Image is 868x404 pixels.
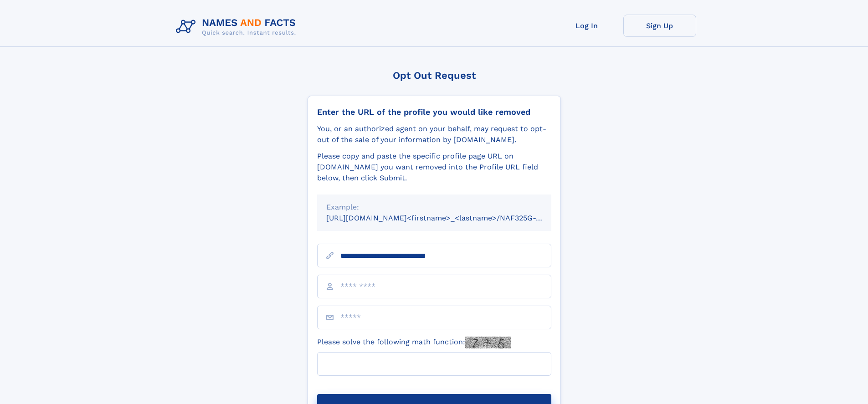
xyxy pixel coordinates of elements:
div: Please copy and paste the specific profile page URL on [DOMAIN_NAME] you want removed into the Pr... [317,151,551,184]
a: Sign Up [623,15,696,37]
div: You, or an authorized agent on your behalf, may request to opt-out of the sale of your informatio... [317,123,551,145]
img: Logo Names and Facts [172,15,303,39]
div: Opt Out Request [308,70,561,81]
div: Enter the URL of the profile you would like removed [317,107,551,117]
a: Log In [550,15,623,37]
div: Example: [326,202,542,213]
label: Please solve the following math function: [317,337,511,348]
small: [URL][DOMAIN_NAME]<firstname>_<lastname>/NAF325G-xxxxxxxx [326,214,569,222]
